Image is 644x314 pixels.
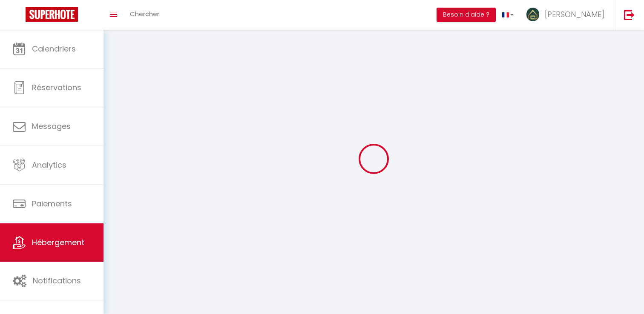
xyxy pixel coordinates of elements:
span: Analytics [32,160,66,170]
span: [PERSON_NAME] [545,9,604,20]
img: ... [526,8,539,21]
span: Hébergement [32,237,84,248]
img: logout [624,9,635,20]
span: Paiements [32,198,72,209]
span: Réservations [32,82,81,93]
img: Super Booking [26,7,78,22]
button: Besoin d'aide ? [437,8,496,22]
span: Calendriers [32,43,76,54]
span: Notifications [33,275,81,286]
span: Messages [32,121,71,131]
span: Chercher [130,9,159,18]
